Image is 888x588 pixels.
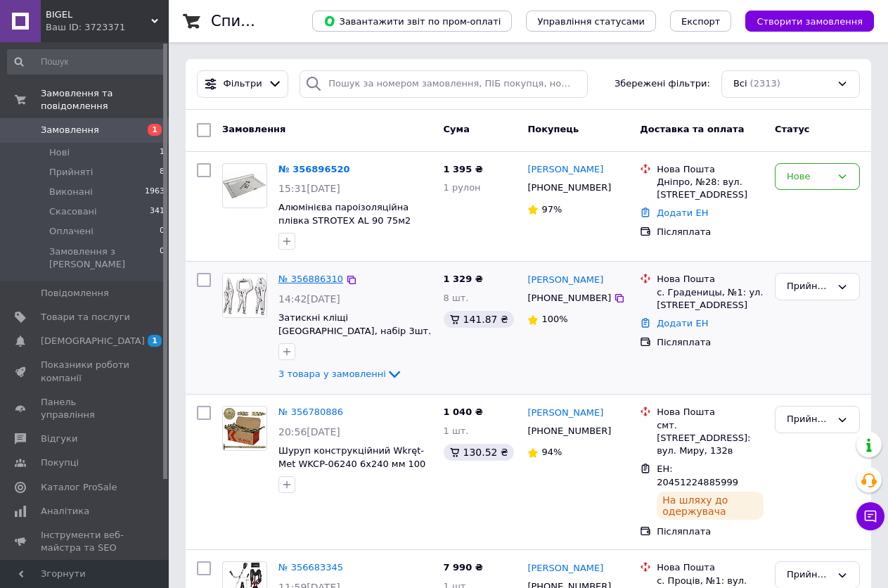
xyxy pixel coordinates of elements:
[444,444,514,461] div: 130.52 ₴
[757,16,863,27] span: Створити замовлення
[46,21,169,34] div: Ваш ID: 3723371
[745,11,874,32] button: Створити замовлення
[41,529,130,554] span: Інструменти веб-майстра та SEO
[657,286,764,312] div: с. Граденицы, №1: ул. [STREET_ADDRESS]
[541,204,562,215] span: 97%
[444,562,483,573] span: 7 990 ₴
[614,77,710,91] span: Збережені фільтри:
[278,369,386,379] span: 3 товара у замовленні
[278,164,350,174] a: № 356896520
[223,274,266,317] img: Фото товару
[541,314,567,324] span: 100%
[640,124,744,134] span: Доставка та оплата
[787,170,831,184] div: Нове
[657,318,708,328] a: Додати ЕН
[222,273,267,318] a: Фото товару
[775,124,810,134] span: Статус
[537,16,645,27] span: Управління статусами
[444,164,483,174] span: 1 395 ₴
[223,171,266,200] img: Фото товару
[750,78,780,89] span: (2313)
[160,225,165,238] span: 0
[323,15,501,27] span: Завантажити звіт по пром-оплаті
[657,492,764,520] div: На шляху до одержувача
[222,124,285,134] span: Замовлення
[657,163,764,176] div: Нова Пошта
[444,407,483,417] span: 1 040 ₴
[527,124,579,134] span: Покупець
[222,163,267,208] a: Фото товару
[41,433,77,445] span: Відгуки
[148,124,162,136] span: 1
[41,335,145,347] span: [DEMOGRAPHIC_DATA]
[49,225,94,238] span: Оплачені
[312,11,512,32] button: Завантажити звіт по пром-оплаті
[49,146,70,159] span: Нові
[41,359,130,384] span: Показники роботи компанії
[278,407,343,417] a: № 356780886
[278,426,340,437] span: 20:56[DATE]
[541,447,562,457] span: 94%
[278,445,425,482] a: Шуруп конструкційний Wkręt-Met WKCP-06240 6x240 мм 100 шт
[526,11,656,32] button: Управління статусами
[681,16,721,27] span: Експорт
[657,207,708,218] a: Додати ЕН
[278,274,343,284] a: № 356886310
[527,163,603,177] a: [PERSON_NAME]
[278,183,340,194] span: 15:31[DATE]
[160,166,165,179] span: 8
[49,186,93,198] span: Виконані
[444,293,469,303] span: 8 шт.
[41,287,109,300] span: Повідомлення
[527,407,603,420] a: [PERSON_NAME]
[145,186,165,198] span: 1963
[150,205,165,218] span: 341
[49,205,97,218] span: Скасовані
[527,562,603,575] a: [PERSON_NAME]
[224,77,262,91] span: Фільтри
[41,87,169,113] span: Замовлення та повідомлення
[657,464,738,487] span: ЕН: 20451224885999
[856,502,884,530] button: Чат з покупцем
[444,182,481,193] span: 1 рулон
[49,166,93,179] span: Прийняті
[41,481,117,494] span: Каталог ProSale
[657,336,764,349] div: Післяплата
[46,8,151,21] span: BIGEL
[525,289,614,307] div: [PHONE_NUMBER]
[444,426,469,436] span: 1 шт.
[657,561,764,574] div: Нова Пошта
[657,176,764,201] div: Дніпро, №28: вул. [STREET_ADDRESS]
[670,11,732,32] button: Експорт
[525,179,614,197] div: [PHONE_NUMBER]
[278,562,343,573] a: № 356683345
[41,396,130,421] span: Панель управління
[444,124,470,134] span: Cума
[657,273,764,286] div: Нова Пошта
[733,77,747,91] span: Всі
[160,146,165,159] span: 1
[300,70,588,98] input: Пошук за номером замовлення, ПІБ покупця, номером телефону, Email, номером накладної
[787,568,831,582] div: Прийнято
[657,419,764,458] div: смт. [STREET_ADDRESS]: вул. Миру, 132в
[525,422,614,440] div: [PHONE_NUMBER]
[278,312,431,349] a: Затискні кліщі [GEOGRAPHIC_DATA], набір 3шт. плоскогубці Parkside
[41,124,99,136] span: Замовлення
[222,406,267,451] a: Фото товару
[211,13,354,30] h1: Список замовлень
[41,505,89,518] span: Аналітика
[148,335,162,347] span: 1
[278,369,403,379] a: 3 товара у замовленні
[444,311,514,328] div: 141.87 ₴
[787,412,831,427] div: Прийнято
[657,525,764,538] div: Післяплата
[49,245,160,271] span: Замовлення з [PERSON_NAME]
[731,15,874,26] a: Створити замовлення
[787,279,831,294] div: Прийнято
[41,311,130,324] span: Товари та послуги
[278,202,411,226] span: Алюмінієва пароізоляційна плівка STROTEX AL 90 75м2
[223,407,266,450] img: Фото товару
[444,274,483,284] span: 1 329 ₴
